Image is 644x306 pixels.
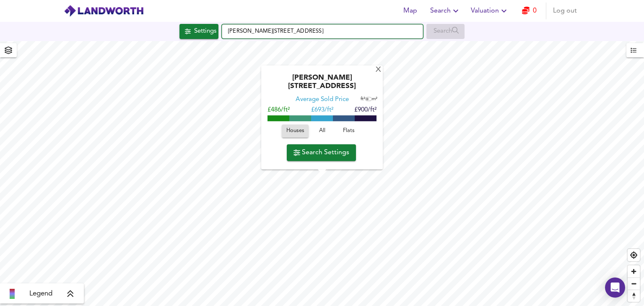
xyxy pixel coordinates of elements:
[309,125,335,138] button: All
[286,127,304,136] span: Houses
[64,5,144,17] img: logo
[550,3,580,19] button: Log out
[222,24,423,39] input: Enter a location...
[605,277,625,298] div: Open Intercom Messenger
[430,5,461,17] span: Search
[335,125,362,138] button: Flats
[29,289,52,299] span: Legend
[516,3,543,19] button: 0
[400,5,420,17] span: Map
[372,97,377,102] span: m²
[628,249,640,261] button: Find my location
[354,107,377,114] span: £900/ft²
[311,127,333,136] span: All
[427,3,464,19] button: Search
[287,144,356,161] button: Search Settings
[553,5,577,17] span: Log out
[338,127,360,136] span: Flats
[628,265,640,277] button: Zoom in
[397,3,423,19] button: Map
[628,277,640,290] button: Zoom out
[179,24,218,39] button: Settings
[628,278,640,290] span: Zoom out
[282,125,309,138] button: Houses
[311,107,333,114] span: £ 693/ft²
[296,96,349,104] div: Average Sold Price
[426,24,465,39] div: Enable a Source before running a Search
[628,290,640,302] button: Reset bearing to north
[267,107,290,114] span: £486/ft²
[628,290,640,302] span: Reset bearing to north
[361,97,365,102] span: ft²
[293,147,349,158] span: Search Settings
[467,3,512,19] button: Valuation
[194,26,216,37] div: Settings
[265,74,379,96] div: [PERSON_NAME][STREET_ADDRESS]
[522,5,537,17] a: 0
[375,66,382,74] div: X
[471,5,509,17] span: Valuation
[179,24,218,39] div: Click to configure Search Settings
